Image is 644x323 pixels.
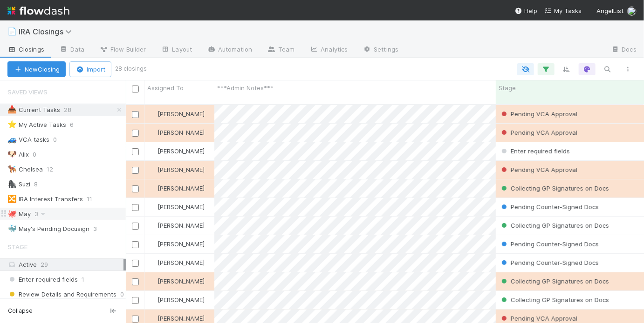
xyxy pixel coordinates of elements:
[7,83,48,101] span: Saved Views
[500,185,609,192] span: Collecting GP Signatures on Docs
[149,296,156,303] img: avatar_aa70801e-8de5-4477-ab9d-eb7c67de69c1.png
[7,178,30,190] div: Suzi
[158,129,205,136] span: [PERSON_NAME]
[500,146,570,156] div: Enter required fields
[132,148,139,155] input: Toggle Row Selected
[500,222,609,229] span: Collecting GP Signatures on Docs
[7,134,49,145] div: VCA tasks
[149,129,156,136] img: avatar_aa70801e-8de5-4477-ab9d-eb7c67de69c1.png
[69,61,111,77] button: Import
[7,3,69,19] img: logo-inverted-e16ddd16eac7371096b0.svg
[545,7,582,14] span: My Tasks
[7,289,116,300] span: Review Details and Requirements
[132,241,139,248] input: Toggle Row Selected
[132,185,139,192] input: Toggle Row Selected
[500,202,599,211] div: Pending Counter-Signed Docs
[149,240,156,248] img: avatar_768cd48b-9260-4103-b3ef-328172ae0546.png
[627,7,637,16] img: avatar_768cd48b-9260-4103-b3ef-328172ae0546.png
[7,208,31,220] div: May
[87,193,102,205] span: 11
[149,110,156,118] img: avatar_aa70801e-8de5-4477-ab9d-eb7c67de69c1.png
[500,147,570,155] span: Enter required fields
[500,110,577,118] span: Pending VCA Approval
[41,261,48,268] span: 29
[7,105,17,113] span: 📥
[132,297,139,304] input: Toggle Row Selected
[596,7,623,14] span: AngelList
[260,43,302,58] a: Team
[7,119,66,131] div: My Active Tasks
[8,307,33,315] span: Collapse
[500,184,609,193] div: Collecting GP Signatures on Docs
[132,204,139,211] input: Toggle Row Selected
[148,184,205,193] div: [PERSON_NAME]
[149,259,156,266] img: avatar_aa70801e-8de5-4477-ab9d-eb7c67de69c1.png
[148,202,205,211] div: [PERSON_NAME]
[7,164,43,175] div: Chelsea
[34,178,47,190] span: 8
[7,104,60,116] div: Current Tasks
[7,195,17,203] span: 🔀
[120,289,124,300] span: 0
[148,109,205,119] div: [PERSON_NAME]
[132,167,139,174] input: Toggle Row Selected
[603,43,644,58] a: Docs
[153,43,199,58] a: Layout
[132,316,139,323] input: Toggle Row Selected
[7,135,17,143] span: 🚙
[302,43,355,58] a: Analytics
[53,134,66,145] span: 0
[158,240,205,248] span: [PERSON_NAME]
[500,166,577,173] span: Pending VCA Approval
[7,120,17,128] span: ⭐
[148,146,205,156] div: [PERSON_NAME]
[47,164,62,175] span: 12
[500,109,577,119] div: Pending VCA Approval
[92,43,153,58] a: Flow Builder
[500,221,609,230] div: Collecting GP Signatures on Docs
[132,278,139,285] input: Toggle Row Selected
[132,130,139,137] input: Toggle Row Selected
[148,239,205,249] div: [PERSON_NAME]
[515,6,537,15] div: Help
[7,274,78,285] span: Enter required fields
[500,295,609,304] div: Collecting GP Signatures on Docs
[158,110,205,118] span: [PERSON_NAME]
[132,86,139,92] input: Toggle All Rows Selected
[500,259,599,266] span: Pending Counter-Signed Docs
[148,295,205,304] div: [PERSON_NAME]
[148,277,205,286] div: [PERSON_NAME]
[7,61,66,77] button: NewClosing
[158,203,205,211] span: [PERSON_NAME]
[158,315,205,322] span: [PERSON_NAME]
[199,43,260,58] a: Automation
[148,221,205,230] div: [PERSON_NAME]
[7,259,123,270] div: Active
[7,180,17,188] span: 🦍
[500,315,577,322] span: Pending VCA Approval
[148,128,205,137] div: [PERSON_NAME]
[500,314,577,323] div: Pending VCA Approval
[149,185,156,192] img: avatar_b0da76e8-8e9d-47e0-9b3e-1b93abf6f697.png
[149,277,156,285] img: avatar_b0da76e8-8e9d-47e0-9b3e-1b93abf6f697.png
[158,147,205,155] span: [PERSON_NAME]
[115,65,147,73] small: 28 closings
[147,83,184,92] span: Assigned To
[7,223,89,235] div: May's Pending Docusign
[500,296,609,303] span: Collecting GP Signatures on Docs
[64,104,81,116] span: 28
[148,258,205,267] div: [PERSON_NAME]
[149,203,156,211] img: avatar_aa70801e-8de5-4477-ab9d-eb7c67de69c1.png
[93,223,106,235] span: 3
[132,223,139,230] input: Toggle Row Selected
[158,185,205,192] span: [PERSON_NAME]
[499,83,516,92] span: Stage
[500,258,599,267] div: Pending Counter-Signed Docs
[7,165,17,173] span: 🐕‍🦺
[7,45,44,54] span: Closings
[7,237,27,256] span: Stage
[7,149,29,160] div: Alix
[99,45,146,54] span: Flow Builder
[500,277,609,286] div: Collecting GP Signatures on Docs
[70,119,83,131] span: 6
